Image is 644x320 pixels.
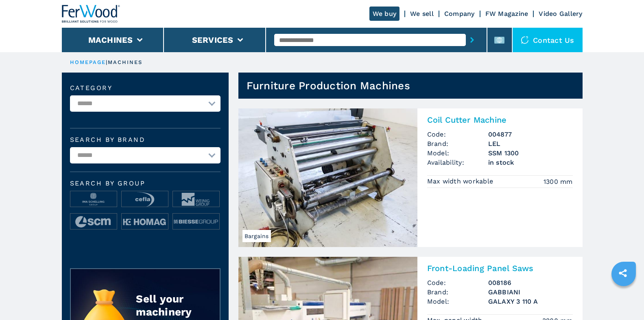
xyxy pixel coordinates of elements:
span: Brand: [427,139,488,148]
span: Code: [427,130,488,139]
a: Coil Cutter Machine LEL SSM 1300BargainsCoil Cutter MachineCode:004877Brand:LELModel:SSM 1300Avai... [238,108,583,247]
a: HOMEPAGE [70,59,106,65]
img: image [122,191,168,207]
h3: GALAXY 3 110 A [488,297,573,306]
img: image [173,191,219,207]
span: Code: [427,278,488,287]
a: Company [444,10,475,18]
h1: Furniture Production Machines [247,79,410,92]
span: Bargains [242,230,271,242]
h3: GABBIANI [488,287,573,297]
span: Brand: [427,287,488,297]
iframe: Chat [609,283,638,314]
h3: 008186 [488,278,573,287]
h3: 004877 [488,130,573,139]
a: We sell [410,10,434,18]
a: sharethis [613,263,633,283]
img: image [122,214,168,230]
h3: SSM 1300 [488,148,573,158]
p: machines [108,59,143,66]
button: submit-button [466,31,478,49]
button: Services [192,35,234,45]
h2: Front-Loading Panel Saws [427,263,573,273]
div: Contact us [513,28,583,52]
h3: LEL [488,139,573,148]
em: 1300 mm [544,177,573,186]
button: Machines [88,35,133,45]
p: Max width workable [427,177,496,186]
a: We buy [369,7,400,21]
span: Availability: [427,158,488,167]
span: Search by group [70,180,220,187]
a: FW Magazine [485,10,528,18]
a: Video Gallery [539,10,582,18]
span: Model: [427,297,488,306]
label: Category [70,85,220,91]
img: image [70,214,117,230]
img: image [70,191,117,207]
img: Coil Cutter Machine LEL SSM 1300 [238,108,417,247]
h2: Coil Cutter Machine [427,115,573,125]
img: Ferwood [62,5,120,23]
img: Contact us [521,36,529,44]
span: | [106,59,107,65]
img: image [173,214,219,230]
label: Search by brand [70,137,220,143]
span: Model: [427,148,488,158]
span: in stock [488,158,573,167]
